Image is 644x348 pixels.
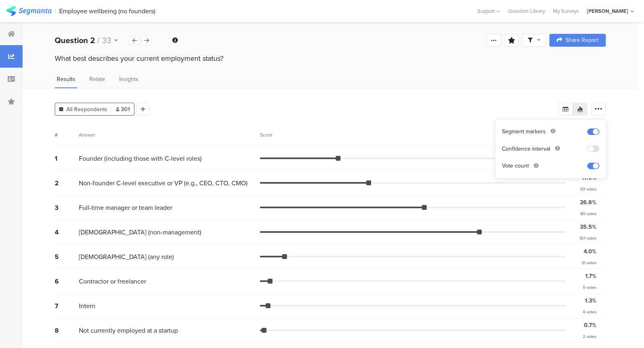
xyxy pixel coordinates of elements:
div: 3 [55,203,79,212]
span: All Respondents [66,105,107,114]
div: 0.7% [584,321,597,329]
div: 1 [55,154,79,163]
span: Intern [79,301,95,311]
span: Not currently employed at a startup [79,326,178,335]
div: 8 [55,326,79,335]
span: Results [57,75,75,83]
div: 53 votes [580,186,597,192]
div: 2 [55,178,79,188]
div: 7 [55,301,79,311]
span: Share Report [566,37,599,43]
div: 80 votes [580,211,597,217]
span: [DEMOGRAPHIC_DATA] (non-management) [79,228,201,237]
div: 2 votes [583,333,597,340]
a: Question Library [504,7,549,15]
div: 4 votes [583,309,597,315]
div: 6 [55,277,79,286]
div: 1.3% [585,296,597,305]
div: Support [477,5,500,17]
div: | [55,6,56,16]
span: Founder (including those with C-level roles) [79,154,202,163]
div: 4 [55,228,79,237]
div: Answer [79,131,95,139]
span: 33 [102,34,111,46]
div: Confidence interval [502,145,550,153]
div: What best describes your current employment status? [55,53,606,64]
span: Insights [119,75,138,83]
span: Full-time manager or team leader [79,203,172,212]
a: My Surveys [549,7,583,15]
div: 4.0% [584,247,597,256]
div: 107 votes [580,235,597,241]
div: 12 votes [582,260,597,266]
span: Relate [89,75,105,83]
div: Segment markers [502,128,546,136]
div: Vote count [502,162,529,170]
span: Contractor or freelancer [79,277,146,286]
div: Score [260,131,277,139]
div: 5 [55,252,79,261]
img: segmanta logo [6,6,52,16]
div: Employee wellbeing (no founders) [59,7,155,15]
div: 5 votes [583,284,597,290]
span: Non-founder C-level executive or VP (e.g., CEO, CTO, CMO) [79,178,248,188]
div: 1.7% [585,272,597,280]
div: [PERSON_NAME] [587,7,628,15]
span: 301 [116,105,130,114]
b: Question 2 [55,34,95,46]
div: 35.5% [580,223,597,231]
span: [DEMOGRAPHIC_DATA] (any role) [79,252,174,261]
div: 26.6% [580,198,597,207]
div: # [55,131,79,139]
span: / [97,34,100,46]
